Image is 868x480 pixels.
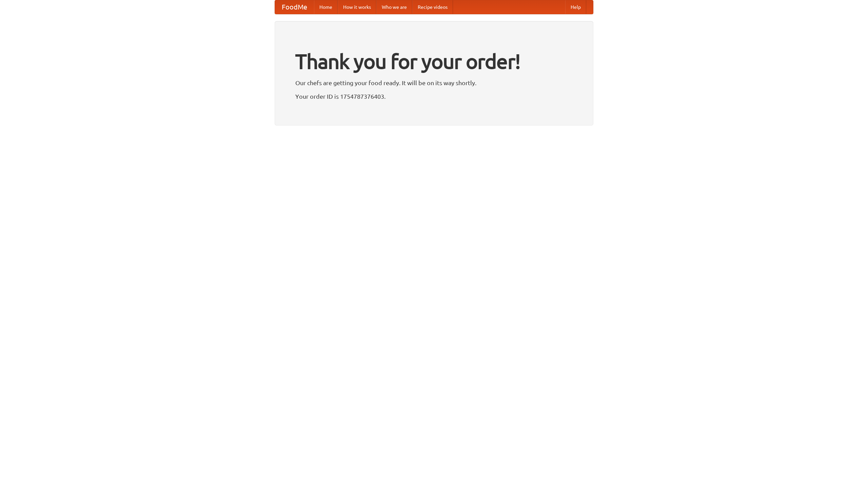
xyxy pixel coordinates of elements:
a: FoodMe [275,0,314,14]
h1: Thank you for your order! [295,45,573,78]
a: Home [314,0,338,14]
a: Who we are [376,0,412,14]
a: Recipe videos [412,0,453,14]
a: How it works [338,0,376,14]
p: Your order ID is 1754787376403. [295,91,573,101]
a: Help [565,0,586,14]
p: Our chefs are getting your food ready. It will be on its way shortly. [295,78,573,88]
